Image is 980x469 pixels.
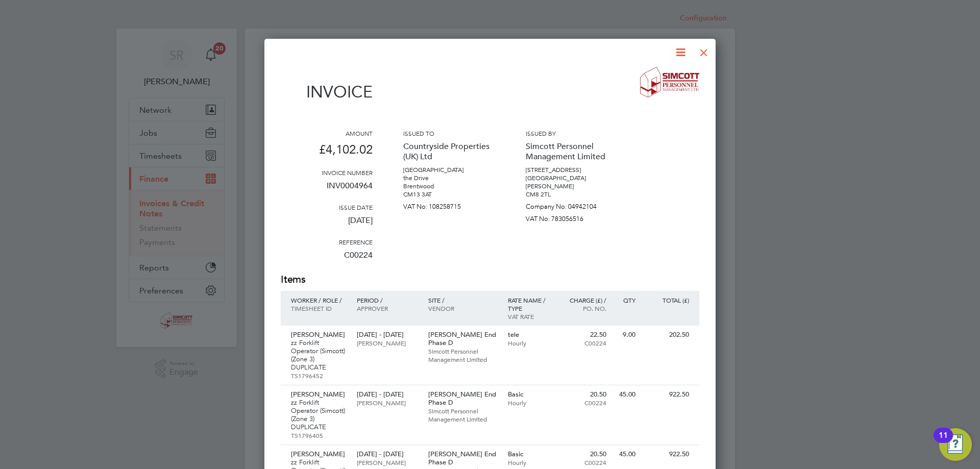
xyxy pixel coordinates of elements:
[281,273,699,287] h2: Items
[428,390,498,407] p: [PERSON_NAME] End Phase D
[562,450,606,458] p: 20.50
[403,199,495,211] p: VAT No: 108258715
[291,296,347,304] p: Worker / Role /
[508,312,552,320] p: VAT rate
[508,331,552,339] p: tele
[617,390,635,399] p: 45.00
[291,331,347,339] p: [PERSON_NAME]
[508,296,552,312] p: Rate name / type
[428,331,498,347] p: [PERSON_NAME] End Phase D
[526,182,618,190] p: [PERSON_NAME]
[281,203,373,211] h3: Issue date
[357,339,418,347] p: [PERSON_NAME]
[291,390,347,399] p: [PERSON_NAME]
[526,199,618,211] p: Company No: 04942104
[357,450,418,458] p: [DATE] - [DATE]
[428,296,498,304] p: Site /
[428,304,498,312] p: Vendor
[526,190,618,199] p: CM8 2TL
[281,177,373,203] p: INV0004964
[640,67,700,97] img: simcott-logo-remittance.png
[403,190,495,199] p: CM13 3AT
[281,168,373,177] h3: Invoice number
[281,238,373,246] h3: Reference
[562,296,606,304] p: Charge (£) /
[562,399,606,407] p: C00224
[562,304,606,312] p: Po. No.
[357,390,418,399] p: [DATE] - [DATE]
[508,399,552,407] p: Hourly
[281,82,373,102] h1: Invoice
[291,431,347,439] p: TS1796405
[939,435,948,449] div: 11
[281,137,373,168] p: £4,102.02
[646,296,689,304] p: Total (£)
[403,166,495,174] p: [GEOGRAPHIC_DATA]
[291,450,347,458] p: [PERSON_NAME]
[357,458,418,466] p: [PERSON_NAME]
[617,331,635,339] p: 9.00
[357,296,418,304] p: Period /
[526,137,618,166] p: Simcott Personnel Management Limited
[403,182,495,190] p: Brentwood
[562,339,606,347] p: C00224
[291,399,347,431] p: zz Forklift Operator (Simcott) (Zone 3) DUPLICATE
[428,450,498,466] p: [PERSON_NAME] End Phase D
[357,304,418,312] p: Approver
[508,450,552,458] p: Basic
[939,428,972,461] button: Open Resource Center, 11 new notifications
[403,174,495,182] p: the Drive
[281,246,373,273] p: C00224
[428,407,498,423] p: Simcott Personnel Management Limited
[428,347,498,363] p: Simcott Personnel Management Limited
[646,450,689,458] p: 922.50
[526,211,618,223] p: VAT No: 783056516
[646,390,689,399] p: 922.50
[508,339,552,347] p: Hourly
[291,372,347,380] p: TS1796452
[526,174,618,182] p: [GEOGRAPHIC_DATA]
[526,166,618,174] p: [STREET_ADDRESS]
[617,296,635,304] p: QTY
[357,331,418,339] p: [DATE] - [DATE]
[281,129,373,137] h3: Amount
[403,129,495,137] h3: Issued to
[281,211,373,238] p: [DATE]
[562,390,606,399] p: 20.50
[291,339,347,372] p: zz Forklift Operator (Simcott) (Zone 3) DUPLICATE
[291,304,347,312] p: Timesheet ID
[508,390,552,399] p: Basic
[617,450,635,458] p: 45.00
[646,331,689,339] p: 202.50
[562,331,606,339] p: 22.50
[508,458,552,466] p: Hourly
[562,458,606,466] p: C00224
[526,129,618,137] h3: Issued by
[357,399,418,407] p: [PERSON_NAME]
[403,137,495,166] p: Countryside Properties (UK) Ltd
